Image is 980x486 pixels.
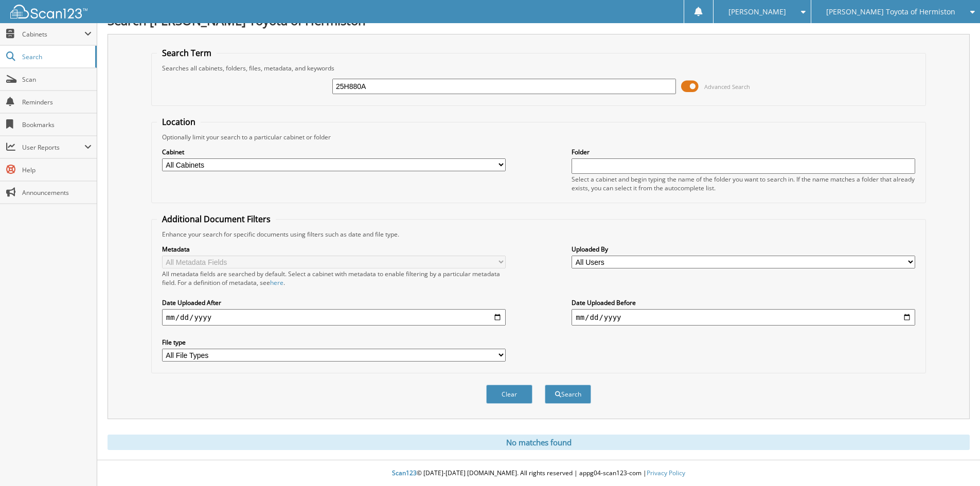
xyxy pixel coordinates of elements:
[545,385,591,404] button: Search
[572,175,915,192] div: Select a cabinet and begin typing the name of the folder you want to search in. If the name match...
[162,269,506,287] div: All metadata fields are searched by default. Select a cabinet with metadata to enable filtering b...
[572,309,915,326] input: end
[270,278,283,287] a: here
[162,309,506,326] input: start
[108,435,970,450] div: No matches found
[22,188,92,197] span: Announcements
[162,148,506,156] label: Cabinet
[728,9,786,15] span: [PERSON_NAME]
[22,98,92,106] span: Reminders
[157,213,276,225] legend: Additional Document Filters
[157,116,201,128] legend: Location
[162,245,506,254] label: Metadata
[162,298,506,307] label: Date Uploaded After
[22,143,84,152] span: User Reports
[704,83,750,91] span: Advanced Search
[486,385,532,404] button: Clear
[572,148,915,156] label: Folder
[647,469,685,477] a: Privacy Policy
[392,469,417,477] span: Scan123
[929,437,980,486] iframe: Chat Widget
[157,133,920,141] div: Optionally limit your search to a particular cabinet or folder
[97,461,980,486] div: © [DATE]-[DATE] [DOMAIN_NAME]. All rights reserved | appg04-scan123-com |
[157,64,920,73] div: Searches all cabinets, folders, files, metadata, and keywords
[22,75,92,84] span: Scan
[572,298,915,307] label: Date Uploaded Before
[22,120,92,129] span: Bookmarks
[22,30,84,39] span: Cabinets
[826,9,955,15] span: [PERSON_NAME] Toyota of Hermiston
[572,245,915,254] label: Uploaded By
[22,52,90,61] span: Search
[22,166,92,174] span: Help
[10,5,87,19] img: scan123-logo-white.svg
[162,338,506,347] label: File type
[157,230,920,239] div: Enhance your search for specific documents using filters such as date and file type.
[157,47,217,59] legend: Search Term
